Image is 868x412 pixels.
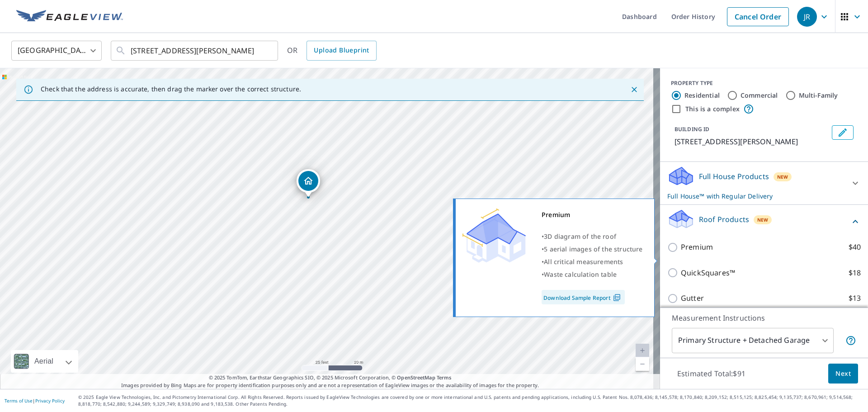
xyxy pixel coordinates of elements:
[799,91,838,100] label: Multi-Family
[741,91,778,100] label: Commercial
[78,394,863,407] p: © 2025 Eagle View Technologies, Inc. and Pictometry International Corp. All Rights Reserved. Repo...
[849,267,861,279] p: $18
[671,79,857,87] div: PROPERTY TYPE
[35,398,65,404] a: Privacy Policy
[397,374,435,381] a: OpenStreetMap
[681,267,735,279] p: QuickSquares™
[636,344,649,357] a: Current Level 20, Zoom In Disabled
[542,243,643,256] div: •
[727,7,789,26] a: Cancel Order
[797,7,817,27] div: JR
[628,84,640,95] button: Close
[542,230,643,243] div: •
[307,41,376,61] a: Upload Blueprint
[11,38,102,63] div: [GEOGRAPHIC_DATA]
[611,294,623,302] img: Pdf Icon
[667,208,861,234] div: Roof ProductsNew
[542,208,643,221] div: Premium
[542,256,643,268] div: •
[437,374,452,381] a: Terms
[845,335,856,346] span: Your report will include the primary structure and a detached garage if one exists.
[757,216,769,223] span: New
[462,208,526,263] img: Premium
[667,191,844,201] p: Full House™ with Regular Delivery
[287,41,377,61] div: OR
[672,328,834,353] div: Primary Structure + Detached Garage
[835,368,851,379] span: Next
[544,270,617,279] span: Waste calculation table
[131,38,259,63] input: Search by address or latitude-longitude
[544,257,623,266] span: All critical measurements
[542,268,643,281] div: •
[314,45,369,56] span: Upload Blueprint
[297,169,320,197] div: Dropped pin, building 1, Residential property, 7501 Turtlebrook Ln New Port Richey, FL 34655
[675,136,828,147] p: [STREET_ADDRESS][PERSON_NAME]
[681,242,713,253] p: Premium
[685,104,740,114] label: This is a complex
[544,232,616,241] span: 3D diagram of the roof
[667,166,861,201] div: Full House ProductsNewFull House™ with Regular Delivery
[681,293,704,304] p: Gutter
[849,293,861,304] p: $13
[32,350,56,373] div: Aerial
[41,85,301,93] p: Check that the address is accurate, then drag the marker over the correct structure.
[544,245,642,253] span: 5 aerial images of the structure
[542,290,625,304] a: Download Sample Report
[684,91,720,100] label: Residential
[5,398,65,403] p: |
[11,350,78,373] div: Aerial
[636,357,649,371] a: Current Level 20, Zoom Out
[849,242,861,253] p: $40
[209,374,452,382] span: © 2025 TomTom, Earthstar Geographics SIO, © 2025 Microsoft Corporation, ©
[5,398,33,404] a: Terms of Use
[777,173,788,180] span: New
[828,364,858,384] button: Next
[675,125,709,133] p: BUILDING ID
[699,171,769,182] p: Full House Products
[699,214,749,225] p: Roof Products
[16,10,123,24] img: EV Logo
[672,313,856,323] p: Measurement Instructions
[670,364,753,384] p: Estimated Total: $91
[832,125,854,140] button: Edit building 1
